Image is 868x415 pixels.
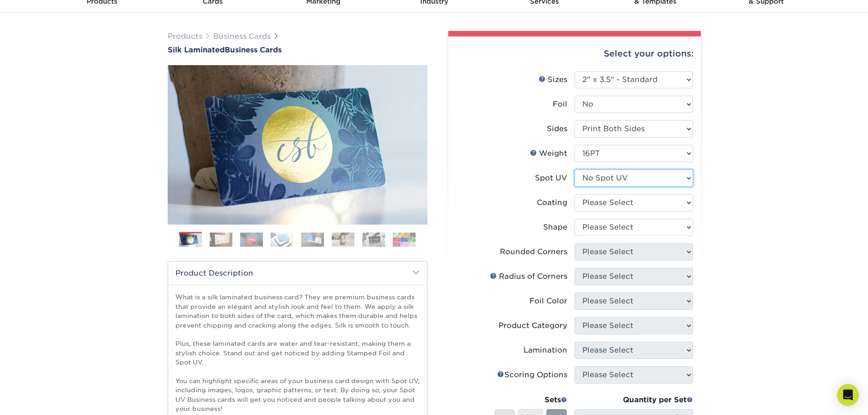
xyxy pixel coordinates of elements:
[210,232,232,246] img: Business Cards 02
[497,369,567,380] div: Scoring Options
[547,123,567,134] div: Sides
[575,395,693,405] div: Quantity per Set
[537,197,567,208] div: Coating
[494,395,567,405] div: Sets
[332,232,354,246] img: Business Cards 06
[524,345,567,356] div: Lamination
[168,261,427,285] h2: Product Description
[498,320,567,331] div: Product Category
[179,229,202,251] img: Business Cards 01
[301,232,324,246] img: Business Cards 05
[837,384,859,406] div: Open Intercom Messenger
[168,46,427,54] h1: Business Cards
[168,32,202,41] a: Products
[500,246,567,257] div: Rounded Corners
[2,387,77,412] iframe: Google Customer Reviews
[539,74,567,85] div: Sizes
[362,232,385,246] img: Business Cards 07
[530,148,567,159] div: Weight
[456,36,693,71] div: Select your options:
[168,46,225,54] span: Silk Laminated
[240,232,263,246] img: Business Cards 03
[535,173,567,184] div: Spot UV
[213,32,271,41] a: Business Cards
[393,232,416,246] img: Business Cards 08
[271,232,293,246] img: Business Cards 04
[490,271,567,282] div: Radius of Corners
[553,99,567,110] div: Foil
[168,15,427,275] img: Silk Laminated 01
[543,222,567,233] div: Shape
[168,46,427,54] a: Silk LaminatedBusiness Cards
[529,296,567,307] div: Foil Color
